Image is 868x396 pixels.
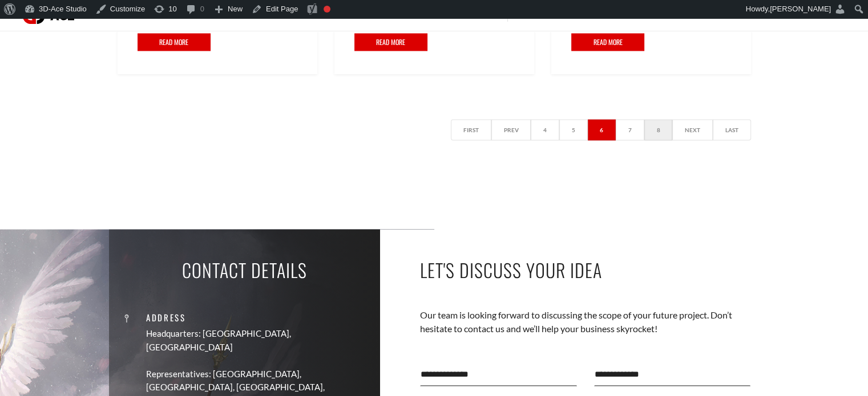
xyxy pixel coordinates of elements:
p: Our team is looking forward to discussing the scope of your future project. Don’t hesitate to con... [420,308,751,336]
a: Read More [354,34,428,51]
a: Read More [138,34,211,51]
p: Headquarters: [GEOGRAPHIC_DATA], [GEOGRAPHIC_DATA] [146,327,372,354]
a: Next [672,120,713,141]
a: First [451,120,491,141]
a: Read More [571,34,645,51]
a: 8 [644,120,673,141]
a: 4 [531,120,559,141]
p: Let's Discuss Your Idea [420,257,751,283]
span: 6 [588,120,616,141]
a: 5 [559,120,588,141]
a: Prev [491,120,531,141]
span: [PERSON_NAME] [770,5,831,13]
a: 7 [616,120,644,141]
div: Focus keyphrase not set [324,6,330,13]
nav: Post navigation [118,103,751,152]
p: Address [146,311,372,324]
a: Last [713,120,751,141]
p: Contact Details [182,257,307,283]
